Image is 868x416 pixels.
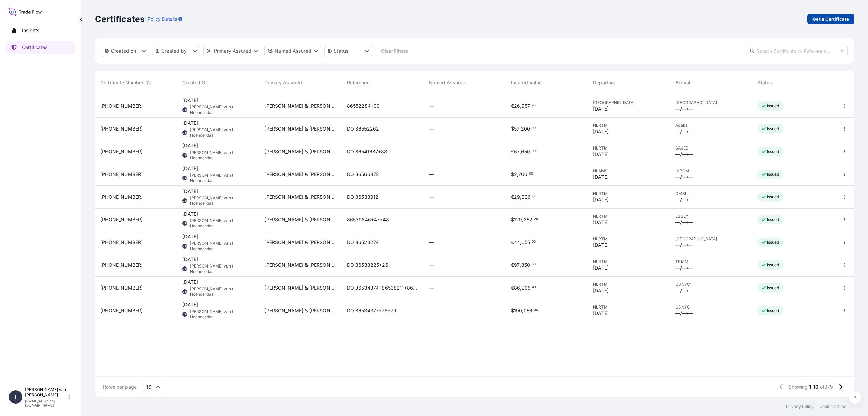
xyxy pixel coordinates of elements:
span: [DATE] [182,188,198,195]
span: . [530,127,531,130]
button: certificateStatus Filter options [324,45,372,57]
span: — [429,239,434,246]
span: , [520,195,521,199]
span: TVTH [181,106,189,113]
span: , [517,172,518,177]
span: [DATE] [182,165,198,172]
span: NLRTM [593,282,664,287]
span: —/—/— [675,105,693,112]
span: 129 [514,217,522,222]
span: NLRTM [593,214,664,219]
span: SAJED [675,145,747,151]
span: [DATE] [593,310,609,317]
span: . [533,218,534,220]
span: [PERSON_NAME] van t Hoenderdaal [190,195,254,206]
span: $ [511,308,514,313]
span: 350 [521,263,530,268]
span: TVTH [181,288,189,295]
p: Created on [111,47,136,54]
span: 957 [521,104,530,108]
span: DO 86538912 [347,194,378,200]
span: 00 [532,195,536,198]
span: [PHONE_NUMBER] [100,194,143,200]
a: Certificates [6,41,76,54]
span: € [511,195,514,199]
span: $ [511,172,514,177]
span: INBOM [675,168,747,174]
span: —/—/— [675,219,693,226]
span: —/—/— [675,128,693,135]
span: TVTH [181,220,189,227]
span: [DATE] [593,196,609,203]
span: DO 86534377+78+79 [347,307,396,314]
span: 26 [514,104,520,108]
span: NLRTM [593,123,664,128]
span: . [528,173,529,175]
span: [DATE] [593,174,609,180]
span: [DATE] [182,211,198,217]
span: TVTH [181,197,189,204]
span: [DATE] [182,97,198,104]
span: [PERSON_NAME] & [PERSON_NAME] Netherlands B.V. [264,194,336,200]
span: [DATE] [182,142,198,149]
span: [PHONE_NUMBER] [100,239,143,246]
p: [EMAIL_ADDRESS][DOMAIN_NAME] [25,399,67,407]
span: [DATE] [182,301,198,308]
span: TVTH [181,243,189,250]
span: DO 86534374+86538211+86539849 [347,284,418,291]
p: Issued [767,217,780,222]
span: [PHONE_NUMBER] [100,216,143,223]
span: — [429,103,434,110]
span: 200 [521,126,530,131]
p: Named Assured [275,47,311,54]
span: 1-10 [809,383,818,390]
span: Rows per page [103,383,137,390]
span: [PERSON_NAME] & [PERSON_NAME] Netherlands B.V. [264,171,336,178]
a: Privacy Policy [786,404,814,409]
span: —/—/— [675,242,693,249]
span: 995 [521,285,530,290]
span: 706 [518,172,527,177]
button: createdOn Filter options [102,45,149,57]
span: — [429,216,434,223]
p: Issued [767,240,780,245]
span: USNYC [675,282,747,287]
span: TVTH [181,152,189,159]
span: Showing [789,383,808,390]
span: [DATE] [593,264,609,271]
span: NLRTM [593,259,664,264]
span: 190 [514,308,522,313]
span: , [520,149,521,154]
span: , [520,263,521,268]
span: [GEOGRAPHIC_DATA] [593,100,664,105]
span: DO 86552262 [347,125,379,132]
span: [DATE] [182,120,198,126]
span: [PERSON_NAME] van t Hoenderdaal [190,218,254,229]
span: 00 [532,127,536,130]
span: [PERSON_NAME] van t Hoenderdaal [190,127,254,138]
span: . [531,286,532,289]
span: OMSLL [675,191,747,196]
p: Status [334,47,348,54]
span: [DATE] [593,242,609,249]
span: € [511,263,514,268]
span: Insured Value [511,79,542,86]
span: LBBEY [675,214,747,219]
span: $ [511,126,514,131]
span: DO 86523274 [347,239,379,246]
span: . [530,263,531,266]
span: [DATE] [593,287,609,294]
span: 86552284+90 [347,103,380,110]
span: [PHONE_NUMBER] [100,103,143,110]
span: 44 [514,240,520,245]
span: — [429,262,434,269]
span: DO 86538225+26 [347,262,388,269]
span: [PERSON_NAME] van t Hoenderdaal [190,104,254,115]
span: DO 86566872 [347,171,379,178]
span: . [533,309,534,311]
span: [PERSON_NAME] & [PERSON_NAME] Netherlands B.V. [264,239,336,246]
span: [PHONE_NUMBER] [100,125,143,132]
span: — [429,148,434,155]
span: , [519,126,521,131]
p: Issued [767,103,780,109]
